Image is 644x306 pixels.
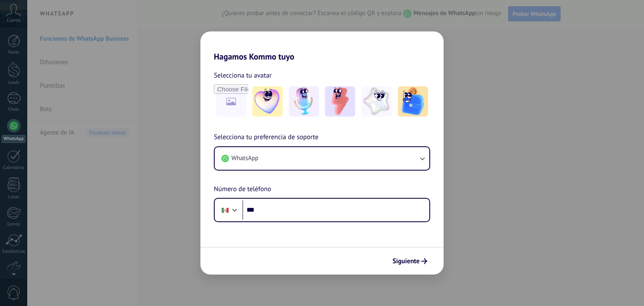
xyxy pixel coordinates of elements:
img: -1.jpeg [252,86,283,117]
img: -5.jpeg [398,86,428,117]
span: WhatsApp [231,154,258,163]
span: Selecciona tu preferencia de soporte [214,132,319,143]
span: Selecciona tu avatar [214,70,272,81]
img: -2.jpeg [289,86,319,117]
h2: Hagamos Kommo tuyo [200,31,444,62]
button: WhatsApp [215,147,429,170]
div: Mexico: + 52 [217,201,233,219]
span: Número de teléfono [214,184,271,195]
img: -3.jpeg [325,86,355,117]
button: Siguiente [389,254,431,268]
img: -4.jpeg [361,86,392,117]
span: Siguiente [392,258,420,264]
